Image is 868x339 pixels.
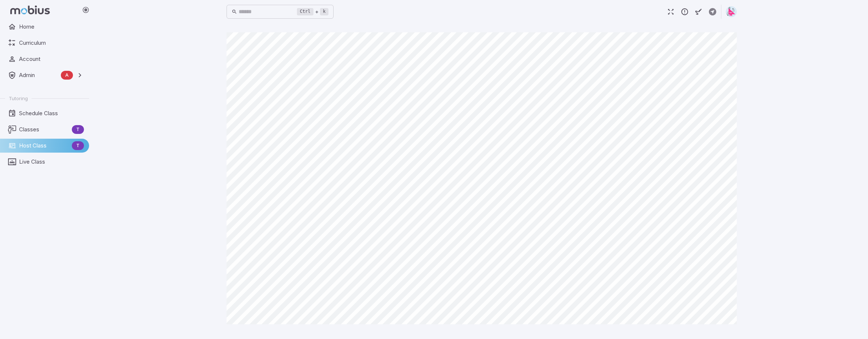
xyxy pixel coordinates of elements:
[726,6,737,17] img: right-triangle.svg
[19,55,84,63] span: Account
[706,5,720,19] button: Create Activity
[61,72,73,79] span: A
[19,109,84,117] span: Schedule Class
[19,158,84,166] span: Live Class
[72,142,84,149] span: T
[19,142,69,150] span: Host Class
[19,39,84,47] span: Curriculum
[297,8,313,15] kbd: Ctrl
[72,126,84,133] span: T
[664,5,678,19] button: Fullscreen Game
[692,5,706,19] button: Start Drawing on Questions
[19,71,58,79] span: Admin
[297,7,328,16] div: +
[678,5,692,19] button: Report an Issue
[19,125,69,134] span: Classes
[320,8,328,15] kbd: k
[9,95,28,102] span: Tutoring
[19,23,84,31] span: Home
